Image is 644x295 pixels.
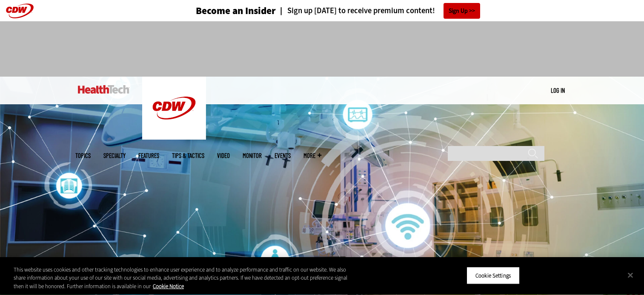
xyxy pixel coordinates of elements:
[275,152,291,159] a: Events
[153,283,184,290] a: More information about your privacy
[172,152,204,159] a: Tips & Tactics
[551,86,565,94] a: Log in
[164,6,276,16] a: Become an Insider
[103,152,126,159] span: Specialty
[196,6,276,16] h3: Become an Insider
[276,7,435,15] a: Sign up [DATE] to receive premium content!
[142,77,206,140] img: Home
[467,266,520,284] button: Cookie Settings
[142,133,206,142] a: CDW
[243,152,262,159] a: MonITor
[14,266,354,291] div: This website uses cookies and other tracking technologies to enhance user experience and to analy...
[621,266,640,284] button: Close
[138,152,159,159] a: Features
[444,3,480,19] a: Sign Up
[551,86,565,95] div: User menu
[75,152,91,159] span: Topics
[303,152,321,159] span: More
[78,85,129,94] img: Home
[167,30,477,68] iframe: advertisement
[217,152,230,159] a: Video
